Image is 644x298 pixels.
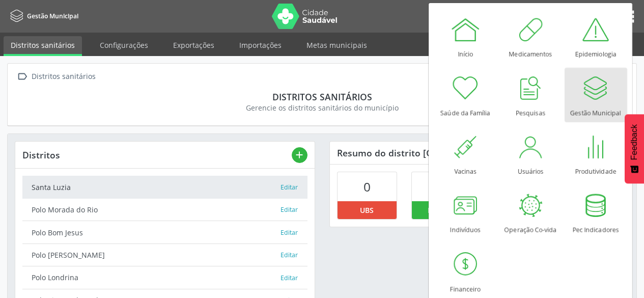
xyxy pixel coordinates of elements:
[299,36,374,54] a: Metas municipais
[280,205,298,215] button: Editar
[565,126,627,181] a: Produtividade
[565,185,627,239] a: Pec Indicadores
[363,178,371,195] span: 0
[280,273,298,283] button: Editar
[434,126,497,181] a: Vacinas
[22,221,307,243] a: Polo Bom Jesus Editar
[499,185,562,239] a: Operação Co-vida
[22,91,622,102] div: Distritos sanitários
[32,250,281,260] div: Polo [PERSON_NAME]
[280,228,298,238] button: Editar
[4,36,82,56] a: Distritos sanitários
[499,68,562,122] a: Pesquisas
[565,68,627,122] a: Gestão Municipal
[22,244,307,266] a: Polo [PERSON_NAME] Editar
[330,142,629,164] div: Resumo do distrito [GEOGRAPHIC_DATA]
[280,250,298,260] button: Editar
[434,9,497,64] a: Início
[280,182,298,193] button: Editar
[30,69,97,84] div: Distritos sanitários
[93,36,155,54] a: Configurações
[499,126,562,181] a: Usuários
[630,124,639,160] span: Feedback
[434,185,497,239] a: Indivíduos
[32,272,281,283] div: Polo Londrina
[294,149,305,160] i: add
[15,69,97,84] a:  Distritos sanitários
[32,227,281,238] div: Polo Bom Jesus
[32,182,281,193] div: Santa Luzia
[22,102,622,113] div: Gerencie os distritos sanitários do município
[360,205,374,215] span: UBS
[499,9,562,64] a: Medicamentos
[565,9,627,64] a: Epidemiologia
[22,149,292,160] div: Distritos
[292,147,307,163] button: add
[22,176,307,198] a: Santa Luzia Editar
[625,114,644,183] button: Feedback - Mostrar pesquisa
[15,69,30,84] i: 
[7,8,78,24] a: Gestão Municipal
[32,204,281,215] div: Polo Morada do Rio
[22,266,307,289] a: Polo Londrina Editar
[232,36,289,54] a: Importações
[22,199,307,221] a: Polo Morada do Rio Editar
[434,68,497,122] a: Saúde da Família
[27,12,78,20] span: Gestão Municipal
[166,36,221,54] a: Exportações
